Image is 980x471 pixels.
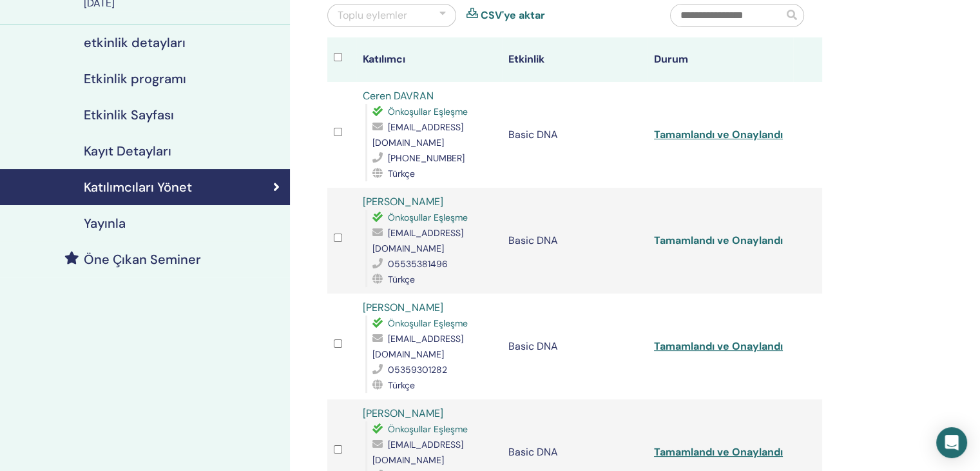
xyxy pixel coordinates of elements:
[338,8,407,23] div: Toplu eylemler
[388,364,447,376] span: 05359301282
[388,274,415,285] span: Türkçe
[84,179,192,195] h4: Katılımcıları Yönet
[648,37,793,82] th: Durum
[502,37,648,82] th: Etkinlik
[84,143,171,159] h4: Kayıt Detayları
[372,333,463,360] span: [EMAIL_ADDRESS][DOMAIN_NAME]
[372,439,463,466] span: [EMAIL_ADDRESS][DOMAIN_NAME]
[388,152,465,164] span: [PHONE_NUMBER]
[388,258,448,270] span: 05535381496
[363,301,443,314] a: [PERSON_NAME]
[654,445,783,459] a: Tamamlandı ve Onaylandı
[388,379,415,391] span: Türkçe
[936,427,967,458] div: Open Intercom Messenger
[388,423,468,435] span: Önkoşullar Eşleşme
[388,168,415,179] span: Türkçe
[388,317,468,329] span: Önkoşullar Eşleşme
[372,227,463,254] span: [EMAIL_ADDRESS][DOMAIN_NAME]
[356,37,502,82] th: Katılımcı
[654,234,783,247] a: Tamamlandı ve Onaylandı
[502,82,648,188] td: Basic DNA
[84,71,186,86] h4: Etkinlik programı
[654,339,783,353] a: Tamamlandı ve Onaylandı
[502,294,648,399] td: Basic DNA
[654,128,783,141] a: Tamamlandı ve Onaylandı
[502,188,648,294] td: Basic DNA
[388,106,468,117] span: Önkoşullar Eşleşme
[84,35,186,50] h4: etkinlik detayları
[84,252,201,267] h4: Öne Çıkan Seminer
[363,195,443,208] a: [PERSON_NAME]
[363,89,434,103] a: Ceren DAVRAN
[372,121,463,148] span: [EMAIL_ADDRESS][DOMAIN_NAME]
[84,107,174,123] h4: Etkinlik Sayfası
[388,212,468,223] span: Önkoşullar Eşleşme
[363,406,443,420] a: [PERSON_NAME]
[481,8,545,23] a: CSV'ye aktar
[84,215,126,231] h4: Yayınla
